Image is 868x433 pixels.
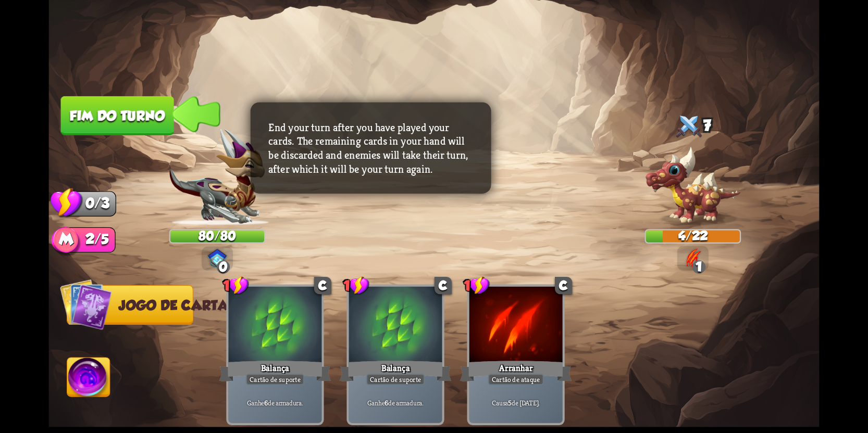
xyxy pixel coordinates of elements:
div: 1 [223,276,249,295]
font: 0/3 [85,195,109,211]
img: Cards_Icon.png [60,278,112,330]
img: Chevalier_Dragon.png [169,129,266,225]
div: 1 [343,276,369,295]
p: End your turn after you have played your cards. The remaining cards in your hand will be discarde... [268,120,473,175]
div: Cartão de ataque [488,374,544,385]
b: 5 [508,398,512,407]
font: 2/5 [85,231,109,247]
b: 6 [264,398,268,407]
img: Ability_Icon.png [67,358,110,401]
div: 4/22 [646,231,740,243]
img: ChevalierSigil.png [208,249,227,268]
font: 7 [703,117,711,135]
div: 0 [217,260,230,273]
div: C [435,277,452,294]
button: Jogo de cartas [67,285,193,325]
p: Ganhe de armadura. [231,398,319,407]
img: Mana_Points.png [51,227,81,257]
div: C [555,277,572,294]
p: Causa de [DATE]. [472,398,560,407]
div: C [314,277,331,294]
span: Jogo de cartas [118,298,236,313]
div: Arranhar [460,359,572,384]
p: Ganhe de armadura. [351,398,440,407]
div: 1 [464,276,490,295]
button: Fim do turno [61,96,174,135]
img: Wound.png [683,248,702,268]
b: 6 [385,398,388,407]
div: Balança [219,359,331,384]
img: Stamina_Icon.png [51,187,83,218]
div: 1 [692,260,705,273]
div: Cartão de suporte [246,374,304,385]
div: Cartão de suporte [366,374,425,385]
div: 80/80 [170,231,264,243]
div: Balança [340,359,452,384]
img: Spikey_Dragon.png [644,146,741,226]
